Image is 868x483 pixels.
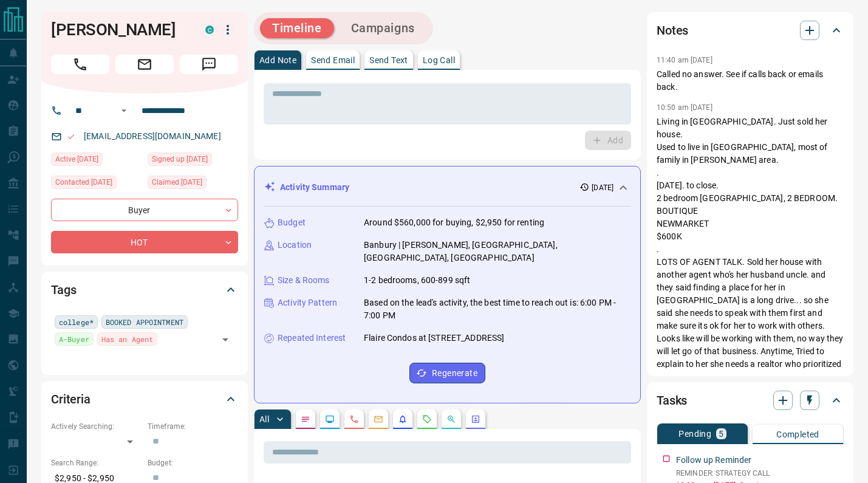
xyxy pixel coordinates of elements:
[364,239,630,264] p: Banbury | [PERSON_NAME], [GEOGRAPHIC_DATA], [GEOGRAPHIC_DATA], [GEOGRAPHIC_DATA]
[260,18,334,38] button: Timeline
[657,68,844,94] p: Called no answer. See if calls back or emails back.
[278,274,330,287] p: Size & Rooms
[676,454,751,467] p: Follow up Reminder
[205,26,214,34] div: condos.ca
[51,280,76,300] h2: Tags
[364,332,504,344] p: Flaire Condos at [STREET_ADDRESS]
[657,16,844,45] div: Notes
[409,363,485,383] button: Regenerate
[278,296,337,309] p: Activity Pattern
[446,414,456,424] svg: Opportunities
[349,414,359,424] svg: Calls
[423,56,455,64] p: Log Call
[51,389,91,409] h2: Criteria
[117,103,131,118] button: Open
[148,421,238,432] p: Timeframe:
[657,386,844,415] div: Tasks
[59,316,94,328] span: college*
[180,55,238,74] span: Message
[398,414,408,424] svg: Listing Alerts
[51,199,238,221] div: Buyer
[339,18,427,38] button: Campaigns
[278,216,306,229] p: Budget
[148,457,238,468] p: Budget:
[657,21,688,40] h2: Notes
[280,181,349,194] p: Activity Summary
[676,468,844,479] p: REMINDER: STRATEGY CALL
[311,56,355,64] p: Send Email
[657,56,713,64] p: 11:40 am [DATE]
[152,153,208,165] span: Signed up [DATE]
[51,176,142,193] div: Tue Aug 05 2025
[148,176,238,193] div: Sun Aug 03 2025
[217,331,234,348] button: Open
[115,55,174,74] span: Email
[51,275,238,304] div: Tags
[776,430,819,439] p: Completed
[301,414,310,424] svg: Notes
[278,332,346,344] p: Repeated Interest
[374,414,383,424] svg: Emails
[657,103,713,112] p: 10:50 am [DATE]
[678,430,711,438] p: Pending
[55,176,112,188] span: Contacted [DATE]
[55,153,98,165] span: Active [DATE]
[51,457,142,468] p: Search Range:
[364,296,630,322] p: Based on the lead's activity, the best time to reach out is: 6:00 PM - 7:00 PM
[364,216,544,229] p: Around $560,000 for buying, $2,950 for renting
[657,115,844,409] p: Living in [GEOGRAPHIC_DATA]. Just sold her house. Used to live in [GEOGRAPHIC_DATA], most of fami...
[259,415,269,423] p: All
[51,421,142,432] p: Actively Searching:
[67,132,75,141] svg: Email Valid
[51,20,187,39] h1: [PERSON_NAME]
[471,414,480,424] svg: Agent Actions
[657,391,687,410] h2: Tasks
[592,182,613,193] p: [DATE]
[101,333,153,345] span: Has an Agent
[51,152,142,170] div: Thu Aug 07 2025
[278,239,312,252] p: Location
[369,56,408,64] p: Send Text
[364,274,470,287] p: 1-2 bedrooms, 600-899 sqft
[264,176,630,199] div: Activity Summary[DATE]
[51,55,109,74] span: Call
[152,176,202,188] span: Claimed [DATE]
[59,333,89,345] span: A-Buyer
[106,316,183,328] span: BOOKED APPOINTMENT
[84,131,221,141] a: [EMAIL_ADDRESS][DOMAIN_NAME]
[325,414,335,424] svg: Lead Browsing Activity
[259,56,296,64] p: Add Note
[422,414,432,424] svg: Requests
[148,152,238,170] div: Sun Aug 03 2025
[51,385,238,414] div: Criteria
[51,231,238,253] div: HOT
[719,430,723,438] p: 5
